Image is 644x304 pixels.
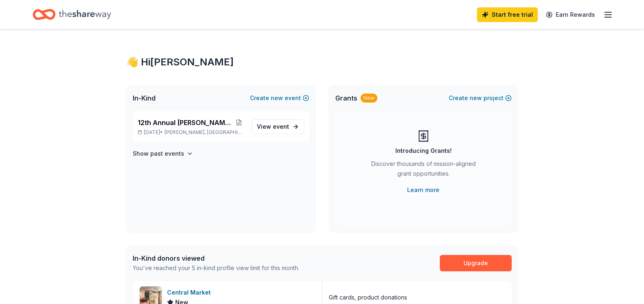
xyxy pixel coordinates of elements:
[449,93,512,103] button: Createnewproject
[138,118,233,127] span: 12th Annual [PERSON_NAME] Invitational
[133,149,184,159] h4: Show past events
[133,93,156,103] span: In-Kind
[138,129,245,136] p: [DATE] •
[126,56,518,69] div: 👋 Hi [PERSON_NAME]
[133,253,299,263] div: In-Kind donors viewed
[165,129,245,136] span: [PERSON_NAME], [GEOGRAPHIC_DATA]
[361,94,377,103] div: New
[407,185,439,195] a: Learn more
[368,159,479,182] div: Discover thousands of mission-aligned grant opportunities.
[335,93,357,103] span: Grants
[133,149,193,159] button: Show past events
[133,263,299,273] div: You've reached your 5 in-kind profile view limit for this month.
[541,7,600,22] a: Earn Rewards
[477,7,538,22] a: Start free trial
[252,119,304,134] a: View event
[395,146,452,156] div: Introducing Grants!
[329,293,407,302] div: Gift cards, product donations
[273,123,289,130] span: event
[440,255,512,271] a: Upgrade
[33,5,111,24] a: Home
[470,93,482,103] span: new
[250,93,309,103] button: Createnewevent
[271,93,283,103] span: new
[167,288,214,297] div: Central Market
[257,122,289,132] span: View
